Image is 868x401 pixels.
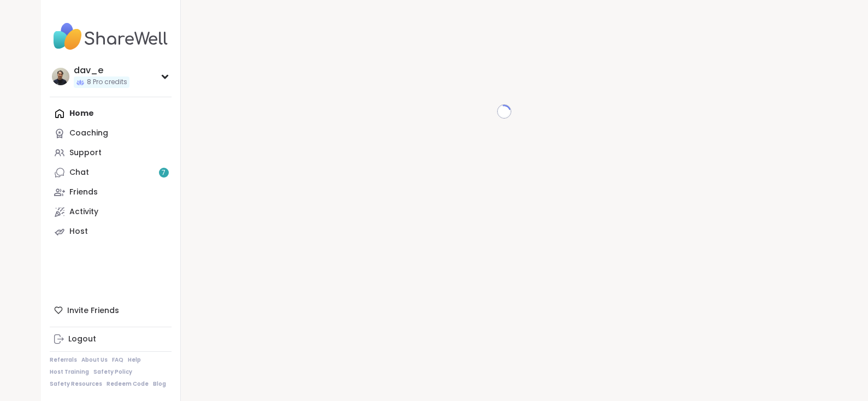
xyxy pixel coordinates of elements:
div: Invite Friends [50,300,172,320]
a: Coaching [50,123,172,143]
div: Friends [69,187,98,198]
a: Host [50,222,172,241]
span: 7 [162,168,166,178]
a: Friends [50,182,172,202]
a: Host Training [50,368,89,376]
a: Redeem Code [107,380,149,388]
div: Logout [68,334,96,345]
a: Support [50,143,172,163]
span: 8 Pro credits [87,78,127,87]
a: Blog [153,380,166,388]
a: Referrals [50,356,77,364]
a: Safety Resources [50,380,102,388]
a: FAQ [112,356,123,364]
a: Logout [50,329,172,349]
a: Safety Policy [93,368,132,376]
img: dav_e [52,68,69,85]
div: Support [69,148,102,158]
div: Coaching [69,128,108,139]
a: Activity [50,202,172,222]
a: Chat7 [50,163,172,182]
div: dav_e [74,64,129,76]
img: ShareWell Nav Logo [50,17,172,56]
a: About Us [81,356,108,364]
div: Host [69,226,88,237]
div: Activity [69,207,98,217]
a: Help [128,356,141,364]
div: Chat [69,167,89,178]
